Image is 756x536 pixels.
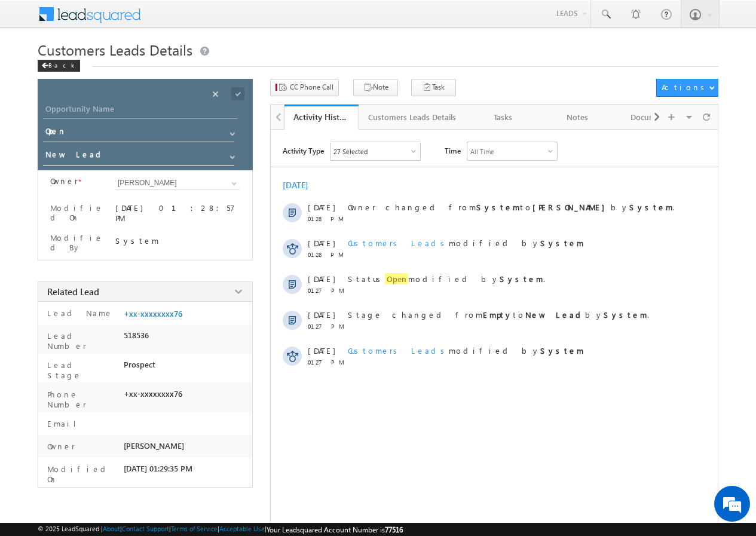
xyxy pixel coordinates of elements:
label: Modified On [50,203,105,222]
div: Minimize live chat window [196,6,225,35]
label: Lead Number [44,330,119,351]
strong: System [604,310,647,320]
button: Task [411,79,456,96]
input: Type to Search [115,176,240,190]
strong: System [540,345,584,356]
span: [DATE] [308,310,335,320]
span: Activity Type [283,142,324,160]
input: Opportunity Name Opportunity Name [43,102,237,119]
span: 77516 [385,525,403,534]
div: Back [38,60,80,72]
span: © 2025 LeadSquared | | | | | [38,525,403,534]
a: Acceptable Use [219,525,265,532]
label: Lead Stage [44,360,119,380]
div: System [115,235,240,246]
a: Customers Leads Details [359,105,467,130]
a: Activity History [284,105,359,130]
div: Customers Leads Details [368,110,456,124]
span: Owner changed from to by . [348,202,675,212]
label: Modified On [44,464,119,484]
strong: System [540,238,584,248]
input: Stage [43,147,234,166]
span: 518536 [124,330,149,340]
span: [DATE] [308,202,335,212]
a: +xx-xxxxxxxx76 [124,309,182,318]
button: CC Phone Call [270,79,339,96]
div: Actions [662,82,709,93]
img: d_60004797649_company_0_60004797649 [20,63,50,78]
label: Owner [50,176,78,186]
div: [DATE] [283,179,322,191]
span: modified by [348,238,584,248]
span: Prospect [124,360,155,369]
a: Notes [541,105,615,130]
div: Chat with us now [62,63,201,78]
span: Status modified by . [348,273,545,284]
button: Note [353,79,398,96]
a: Tasks [467,105,541,130]
span: Time [445,142,461,160]
strong: System [500,274,543,284]
a: Show All Items [224,148,238,160]
strong: System [476,202,520,212]
strong: [PERSON_NAME] [532,202,611,212]
span: modified by [348,345,584,356]
span: 01:27 PM [308,359,344,366]
strong: Empty [483,310,513,320]
span: 01:27 PM [308,287,344,294]
div: Owner Changed,Status Changed,Stage Changed,Source Changed,Notes & 22 more.. [330,142,420,160]
a: Show All Items [224,125,238,137]
a: Terms of Service [171,525,218,532]
span: [DATE] [308,274,335,284]
span: Customers Leads [348,238,449,248]
span: 01:28 PM [308,215,344,222]
input: Status [43,124,234,142]
div: Activity History [293,111,350,122]
a: Show All Items [225,177,240,189]
a: Contact Support [122,525,169,532]
a: Documents [615,105,689,130]
span: CC Phone Call [290,82,333,93]
strong: System [629,202,673,212]
div: Tasks [476,110,530,124]
a: About [103,525,120,532]
li: Activity History [284,105,359,128]
label: Owner [44,441,75,451]
button: Actions [656,79,718,97]
span: Stage changed from to by . [348,310,649,320]
div: [DATE] 01:28:57 PM [115,203,240,223]
span: +xx-xxxxxxxx76 [124,389,182,399]
span: [PERSON_NAME] [124,441,184,451]
span: Related Lead [47,286,99,298]
label: Modified By [50,233,105,252]
label: Lead Name [44,308,113,318]
span: Open [385,273,408,284]
label: Phone Number [44,389,119,409]
div: Documents [625,110,678,124]
div: All Time [470,148,494,155]
em: Start Chat [163,368,217,384]
span: 01:27 PM [308,323,344,330]
label: Email [44,418,85,428]
span: [DATE] [308,238,335,248]
textarea: Type your message and hit 'Enter' [16,111,218,358]
span: 01:28 PM [308,251,344,258]
div: 27 Selected [333,148,368,155]
strong: New Lead [525,310,585,320]
span: Your Leadsquared Account Number is [267,525,403,534]
span: Customers Leads Details [38,40,192,59]
span: Customers Leads [348,345,449,356]
span: [DATE] 01:29:35 PM [124,464,192,473]
span: [DATE] [308,345,335,356]
div: Notes [550,110,604,124]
